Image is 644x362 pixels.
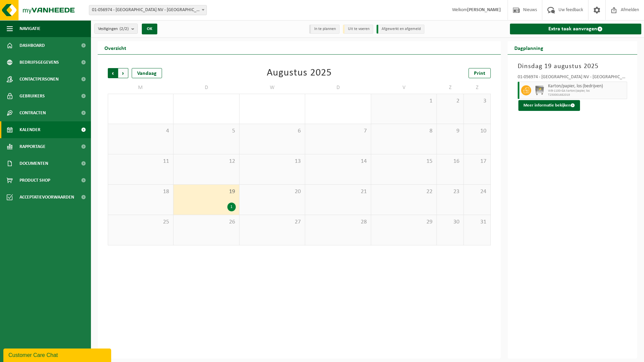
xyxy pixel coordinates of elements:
[548,89,625,93] span: WB-1100-GA karton/papier, los
[440,218,460,226] span: 30
[20,138,45,155] span: Rapportage
[371,82,437,94] td: V
[375,218,433,226] span: 29
[94,24,138,34] button: Vestigingen(2/2)
[464,82,491,94] td: Z
[98,41,133,54] h2: Overzicht
[343,25,373,34] li: Uit te voeren
[239,82,305,94] td: W
[375,158,433,165] span: 15
[142,24,157,34] button: OK
[548,93,625,97] span: T250001682019
[469,68,491,78] a: Print
[120,27,129,31] count: (2/2)
[177,127,235,135] span: 5
[518,75,627,82] div: 01-056974 - [GEOGRAPHIC_DATA] NV - [GEOGRAPHIC_DATA]
[20,104,46,121] span: Contracten
[437,82,464,94] td: Z
[98,24,129,34] span: Vestigingen
[440,127,460,135] span: 9
[305,82,371,94] td: D
[474,71,485,76] span: Print
[508,41,550,54] h2: Dagplanning
[20,155,48,172] span: Documenten
[111,218,170,226] span: 25
[111,188,170,195] span: 18
[177,188,235,195] span: 19
[243,188,301,195] span: 20
[309,127,367,135] span: 7
[267,68,332,78] div: Augustus 2025
[20,88,45,104] span: Gebruikers
[243,158,301,165] span: 13
[440,188,460,195] span: 23
[309,25,340,34] li: In te plannen
[467,158,487,165] span: 17
[440,158,460,165] span: 16
[467,97,487,105] span: 3
[20,37,45,54] span: Dashboard
[111,127,170,135] span: 4
[20,71,59,88] span: Contactpersonen
[243,127,301,135] span: 6
[177,218,235,226] span: 26
[20,20,40,37] span: Navigatie
[3,347,112,362] iframe: chat widget
[243,218,301,226] span: 27
[89,5,207,15] span: 01-056974 - WANNIJN NV - KLUISBERGEN
[108,68,118,78] span: Vorige
[227,203,236,211] div: 1
[309,218,367,226] span: 28
[375,127,433,135] span: 8
[510,24,642,34] a: Extra taak aanvragen
[89,5,206,15] span: 01-056974 - WANNIJN NV - KLUISBERGEN
[309,188,367,195] span: 21
[377,25,424,34] li: Afgewerkt en afgemeld
[518,100,580,111] button: Meer informatie bekijken
[309,158,367,165] span: 14
[440,97,460,105] span: 2
[173,82,239,94] td: D
[132,68,162,78] div: Vandaag
[20,54,59,71] span: Bedrijfsgegevens
[535,85,545,95] img: WB-1100-GAL-GY-02
[20,172,50,189] span: Product Shop
[177,158,235,165] span: 12
[20,189,74,206] span: Acceptatievoorwaarden
[467,218,487,226] span: 31
[518,61,627,71] h3: Dinsdag 19 augustus 2025
[111,158,170,165] span: 11
[467,188,487,195] span: 24
[548,84,625,89] span: Karton/papier, los (bedrijven)
[467,7,501,12] strong: [PERSON_NAME]
[375,97,433,105] span: 1
[108,82,173,94] td: M
[118,68,128,78] span: Volgende
[467,127,487,135] span: 10
[375,188,433,195] span: 22
[20,121,40,138] span: Kalender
